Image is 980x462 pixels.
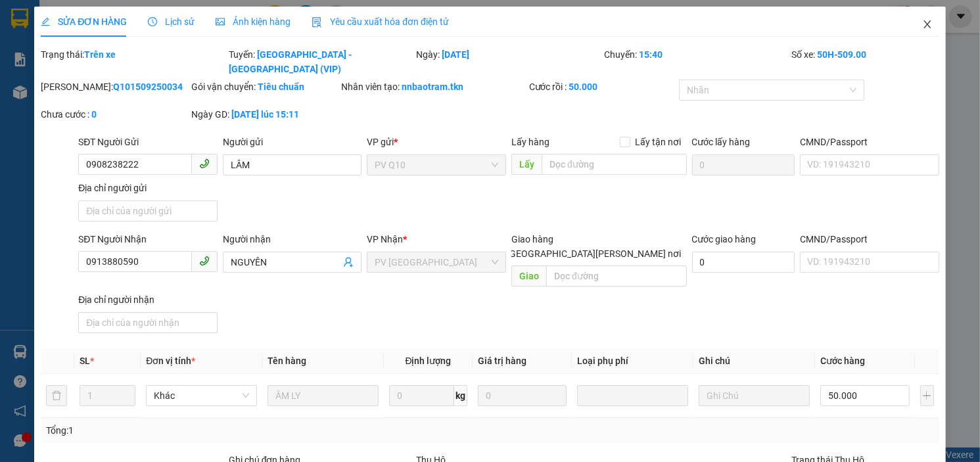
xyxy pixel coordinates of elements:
span: Đơn vị tính [146,356,195,366]
span: Khác [154,386,249,405]
div: Người nhận [223,232,362,246]
span: Ảnh kiện hàng [216,16,291,27]
span: Tên hàng [268,356,306,366]
div: Gói vận chuyển: [191,80,338,94]
div: Chưa cước : [41,107,188,122]
span: clock-circle [148,17,157,26]
b: 50H-509.00 [817,49,866,60]
span: Giao hàng [511,234,553,244]
th: Ghi chú [693,348,815,374]
button: delete [46,385,67,406]
div: Người gửi [223,135,362,149]
div: Địa chỉ người gửi [78,181,218,195]
b: 0 [91,109,97,120]
span: [GEOGRAPHIC_DATA][PERSON_NAME] nơi [502,246,687,261]
span: Lấy tận nơi [630,135,687,149]
b: [DATE] lúc 15:11 [231,109,299,120]
b: 50.000 [569,81,598,92]
span: user-add [343,257,354,267]
div: Ngày GD: [191,107,338,122]
input: Địa chỉ của người nhận [78,312,218,333]
span: Lấy [511,154,542,175]
div: Trạng thái: [39,47,227,76]
div: Tổng: 1 [46,423,379,438]
div: Chuyến: [603,47,791,76]
span: Yêu cầu xuất hóa đơn điện tử [312,16,449,27]
div: SĐT Người Gửi [78,135,218,149]
div: CMND/Passport [800,232,939,246]
div: Nhân viên tạo: [341,80,526,94]
span: PV Q10 [375,155,498,175]
span: Cước hàng [820,356,865,366]
button: plus [920,385,934,406]
span: Định lượng [405,356,451,366]
input: Cước giao hàng [692,252,795,273]
b: [DATE] [442,49,469,60]
span: picture [216,17,225,26]
input: VD: Bàn, Ghế [268,385,379,406]
div: Số xe: [790,47,940,76]
span: Lấy hàng [511,137,549,147]
span: phone [199,256,210,266]
div: VP gửi [367,135,506,149]
div: SĐT Người Nhận [78,232,218,246]
b: nnbaotram.tkn [402,81,463,92]
span: kg [454,385,467,406]
div: Tuyến: [227,47,415,76]
input: 0 [478,385,567,406]
span: Giao [511,266,546,287]
div: [PERSON_NAME]: [41,80,188,94]
b: Tiêu chuẩn [258,81,304,92]
label: Cước lấy hàng [692,137,751,147]
b: [GEOGRAPHIC_DATA] - [GEOGRAPHIC_DATA] (VIP) [229,49,352,74]
input: Dọc đường [546,266,686,287]
span: SỬA ĐƠN HÀNG [41,16,127,27]
b: Q101509250034 [113,81,183,92]
div: Ngày: [415,47,603,76]
b: 15:40 [639,49,663,60]
div: Cước rồi : [529,80,676,94]
b: Trên xe [84,49,116,60]
span: Giá trị hàng [478,356,526,366]
input: Ghi Chú [699,385,810,406]
div: Địa chỉ người nhận [78,292,218,307]
div: CMND/Passport [800,135,939,149]
span: close [922,19,933,30]
button: Close [909,7,946,43]
th: Loại phụ phí [572,348,693,374]
img: icon [312,17,322,28]
span: phone [199,158,210,169]
span: PV Tây Ninh [375,252,498,272]
input: Địa chỉ của người gửi [78,200,218,221]
span: edit [41,17,50,26]
span: SL [80,356,90,366]
span: Lịch sử [148,16,195,27]
input: Dọc đường [542,154,686,175]
span: VP Nhận [367,234,403,244]
label: Cước giao hàng [692,234,757,244]
input: Cước lấy hàng [692,154,795,175]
